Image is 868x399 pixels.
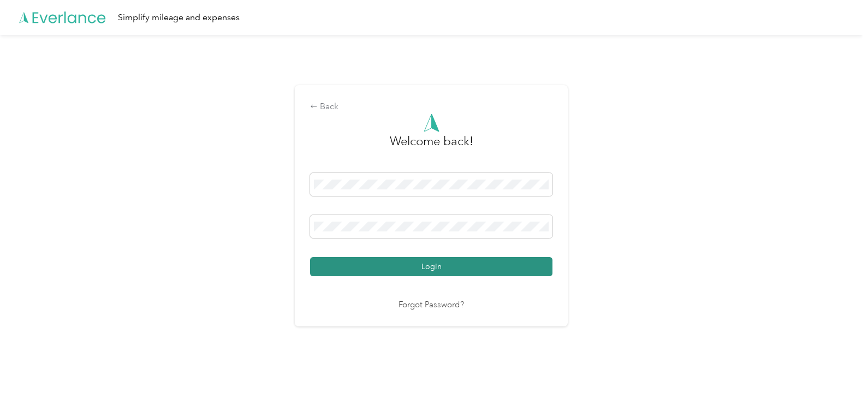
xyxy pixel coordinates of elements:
[310,100,552,114] div: Back
[310,257,552,276] button: Login
[399,299,464,312] a: Forgot Password?
[807,338,868,399] iframe: Everlance-gr Chat Button Frame
[118,11,240,25] div: Simplify mileage and expenses
[390,132,473,162] h3: greeting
